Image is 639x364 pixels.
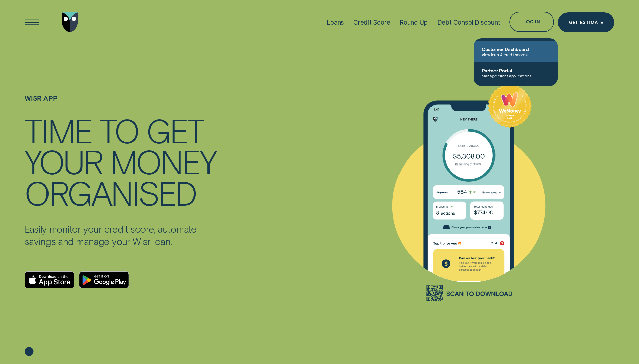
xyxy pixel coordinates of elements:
span: Manage client applications [482,73,550,78]
div: Loans [327,19,344,26]
div: Round Up [400,19,428,26]
h1: WISR APP [25,94,218,115]
div: YOUR [25,146,102,177]
div: Credit Score [353,19,390,26]
h4: TIME TO GET YOUR MONEY ORGANISED [25,115,218,208]
a: Get Estimate [558,12,614,33]
div: ORGANISED [25,177,196,208]
div: MONEY [110,146,216,177]
div: GET [146,115,204,146]
button: Open Menu [22,12,42,33]
div: Debt Consol Discount [437,19,500,26]
a: Android App on Google Play [79,271,130,289]
button: Log in [509,12,554,32]
span: View loan & credit scores [482,52,550,57]
img: Wisr [62,12,78,33]
p: Easily monitor your credit score, automate savings and manage your Wisr loan. [25,223,218,247]
a: Download on the App Store [25,271,75,289]
a: Customer DashboardView loan & credit scores [474,41,558,62]
div: TO [100,115,139,146]
span: Customer Dashboard [482,46,550,52]
div: TIME [25,115,92,146]
span: Partner Portal [482,68,550,73]
a: Partner PortalManage client applications [474,62,558,83]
